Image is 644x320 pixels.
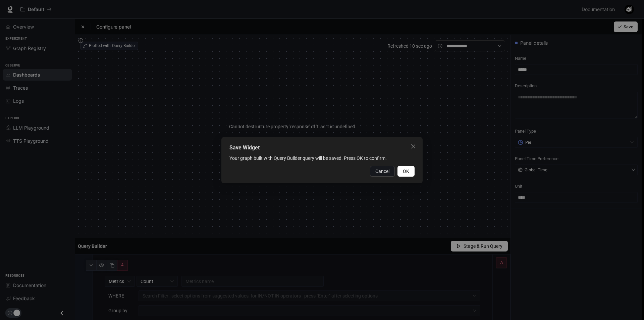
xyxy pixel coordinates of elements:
span: Panel Type [515,128,638,134]
button: Cancel [370,166,395,177]
span: TTS Playground [13,137,49,144]
span: Dashboards [13,71,40,78]
span: Panel details [520,40,548,46]
button: Stage & Run Query [451,241,508,252]
span: OK [403,168,409,175]
span: A [121,262,124,268]
span: Query Builder [274,155,302,161]
span: Documentation [582,5,615,14]
a: Graph Registry [3,42,72,54]
span: A [500,259,503,266]
span: Configure panel [91,24,131,30]
span: Name [515,55,638,61]
article: Cannot destructure property 'response' of 't' as it is undefined. [229,123,357,130]
span: Graph Registry [13,45,46,52]
span: Cancel [375,168,389,175]
button: A [496,257,507,268]
button: User avatar [623,3,636,16]
span: Logs [13,97,24,104]
img: User avatar [625,5,634,14]
article: Group by [108,307,127,314]
a: Feedback [3,292,72,304]
span: Unit [515,183,638,189]
span: Save [624,24,633,30]
span: Global Time [525,167,547,173]
button: Close [410,143,417,150]
span: Overview [13,23,34,30]
button: A [117,260,128,271]
span: Query Builder [112,43,136,49]
span: Traces [13,84,28,91]
span: Documentation [13,282,46,289]
span: Count [141,276,174,286]
a: Dashboards [3,69,72,81]
button: Close drawer [54,306,69,320]
span: Description [515,83,638,89]
button: Save [614,21,638,32]
a: Documentation [579,3,620,16]
a: Overview [3,21,72,33]
span: info-circle [78,38,83,43]
span: Panel Time Preference [515,156,638,162]
a: Logs [3,95,72,107]
span: Pie [525,140,531,145]
article: Your graph built with query will be saved. Press OK to confirm. [229,154,415,162]
button: Global Timedown [515,165,638,175]
button: OK [397,166,415,177]
span: Feedback [13,295,35,302]
a: LLM Playground [3,122,72,134]
span: Stage & Run Query [464,242,502,250]
a: Traces [3,82,72,94]
span: LLM Playground [13,124,49,131]
a: TTS Playground [3,135,72,147]
span: close [411,144,416,149]
article: WHERE [108,292,124,300]
span: Dark mode toggle [13,309,20,316]
p: Default [28,7,44,12]
article: Refreshed 10 sec ago [387,42,432,50]
div: Save Widget [229,144,415,152]
article: Query Builder [78,242,107,250]
span: Metrics [109,276,131,286]
button: All workspaces [17,3,55,16]
div: Plotted with [80,42,138,50]
a: Documentation [3,279,72,291]
span: down [631,168,635,172]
